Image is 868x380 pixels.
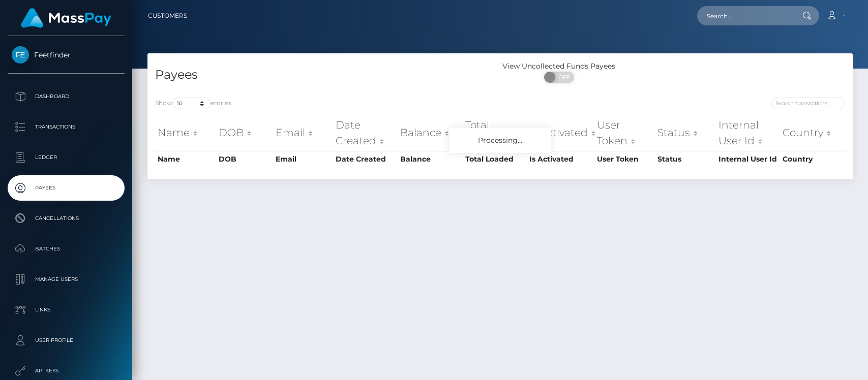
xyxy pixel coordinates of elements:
[8,114,125,140] a: Transactions
[21,8,111,28] img: MassPay Logo
[771,98,845,109] input: Search transactions
[155,98,231,109] label: Show entries
[527,115,595,151] th: Is Activated
[8,328,125,353] a: User Profile
[550,72,575,83] span: OFF
[8,206,125,231] a: Cancellations
[273,151,333,167] th: Email
[8,175,125,201] a: Payees
[8,50,125,59] span: Feetfinder
[12,363,121,378] p: API Keys
[594,115,654,151] th: User Token
[398,151,463,167] th: Balance
[12,46,29,64] img: Feetfinder
[463,151,527,167] th: Total Loaded
[273,115,333,151] th: Email
[8,145,125,170] a: Ledger
[398,115,463,151] th: Balance
[12,180,121,196] p: Payees
[697,6,793,25] input: Search...
[500,61,618,72] div: View Uncollected Funds Payees
[12,302,121,318] p: Links
[450,128,551,153] div: Processing...
[12,150,121,165] p: Ledger
[8,267,125,292] a: Manage Users
[655,151,716,167] th: Status
[527,151,595,167] th: Is Activated
[216,151,274,167] th: DOB
[716,115,781,151] th: Internal User Id
[12,89,121,104] p: Dashboard
[780,115,845,151] th: Country
[172,98,211,109] select: Showentries
[463,115,527,151] th: Total Loaded
[216,115,274,151] th: DOB
[594,151,654,167] th: User Token
[155,115,216,151] th: Name
[155,66,493,84] h4: Payees
[333,151,398,167] th: Date Created
[12,211,121,226] p: Cancellations
[780,151,845,167] th: Country
[333,115,398,151] th: Date Created
[12,272,121,287] p: Manage Users
[12,241,121,257] p: Batches
[716,151,781,167] th: Internal User Id
[148,5,187,26] a: Customers
[12,119,121,135] p: Transactions
[8,297,125,323] a: Links
[8,84,125,109] a: Dashboard
[8,236,125,262] a: Batches
[12,333,121,348] p: User Profile
[155,151,216,167] th: Name
[655,115,716,151] th: Status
